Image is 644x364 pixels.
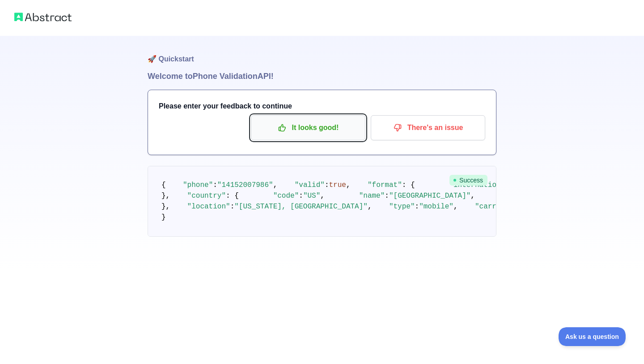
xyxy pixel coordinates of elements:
[299,192,303,200] span: :
[303,192,320,200] span: "US"
[230,203,235,211] span: :
[389,203,415,211] span: "type"
[148,70,496,82] h1: Welcome to Phone Validation API!
[187,203,230,211] span: "location"
[161,181,166,189] span: {
[213,181,217,189] span: :
[14,11,72,23] img: Abstract logo
[371,115,485,140] button: There's an issue
[329,181,346,189] span: true
[389,192,470,200] span: "[GEOGRAPHIC_DATA]"
[453,203,458,211] span: ,
[159,101,485,112] h3: Please enter your feedback to continue
[475,203,513,211] span: "carrier"
[368,203,372,211] span: ,
[368,181,402,189] span: "format"
[295,181,325,189] span: "valid"
[251,115,365,140] button: It looks good!
[415,203,419,211] span: :
[325,181,329,189] span: :
[470,192,475,200] span: ,
[217,181,273,189] span: "14152007986"
[273,181,278,189] span: ,
[449,175,487,186] span: Success
[377,120,479,135] p: There's an issue
[359,192,385,200] span: "name"
[273,192,299,200] span: "code"
[187,192,226,200] span: "country"
[419,203,453,211] span: "mobile"
[402,181,415,189] span: : {
[346,181,351,189] span: ,
[258,120,359,135] p: It looks good!
[385,192,389,200] span: :
[559,327,626,346] iframe: Toggle Customer Support
[234,203,368,211] span: "[US_STATE], [GEOGRAPHIC_DATA]"
[449,181,513,189] span: "international"
[226,192,239,200] span: : {
[148,36,496,70] h1: 🚀 Quickstart
[183,181,213,189] span: "phone"
[320,192,325,200] span: ,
